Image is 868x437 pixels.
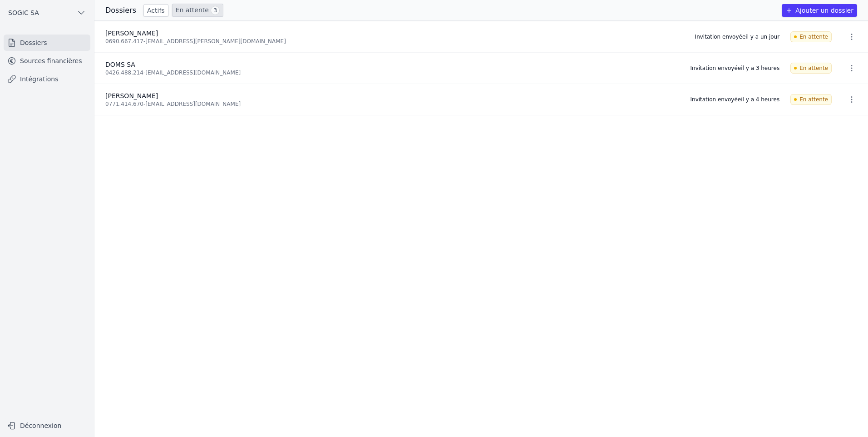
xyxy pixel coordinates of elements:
[4,418,90,433] button: Déconnexion
[105,30,158,37] span: [PERSON_NAME]
[782,4,857,17] button: Ajouter un dossier
[8,8,39,17] span: SOGIC SA
[690,65,779,72] div: Invitation envoyée il y a 3 heures
[4,5,90,20] button: SOGIC SA
[790,31,832,42] span: En attente
[790,63,832,74] span: En attente
[172,4,223,17] a: En attente 3
[4,53,90,69] a: Sources financières
[4,71,90,87] a: Intégrations
[105,61,135,68] span: DOMS SA
[105,5,136,16] h3: Dossiers
[105,38,684,45] div: 0690.667.417 - [EMAIL_ADDRESS][PERSON_NAME][DOMAIN_NAME]
[105,69,679,76] div: 0426.488.214 - [EMAIL_ADDRESS][DOMAIN_NAME]
[690,96,779,103] div: Invitation envoyée il y a 4 heures
[4,35,90,51] a: Dossiers
[211,6,220,15] span: 3
[695,33,780,40] div: Invitation envoyée il y a un jour
[790,94,832,105] span: En attente
[105,100,679,108] div: 0771.414.670 - [EMAIL_ADDRESS][DOMAIN_NAME]
[143,4,168,17] a: Actifs
[105,92,158,99] span: [PERSON_NAME]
